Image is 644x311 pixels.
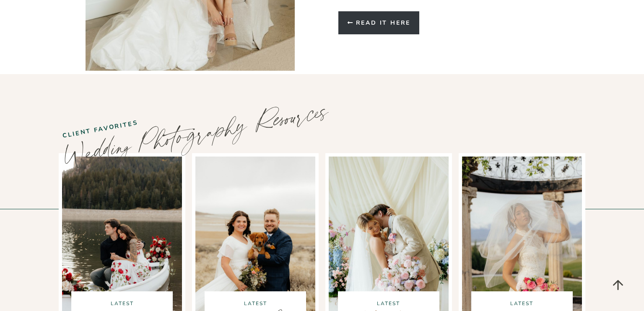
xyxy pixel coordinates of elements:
p: latest [80,300,164,307]
a: Scroll to top [604,271,631,298]
a: Read it here [338,11,420,34]
p: Wedding Photography Resources [60,46,584,175]
p: Latest [213,300,298,307]
p: Latest [480,300,564,307]
p: Latest [346,300,431,307]
span: Read it here [356,18,411,27]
